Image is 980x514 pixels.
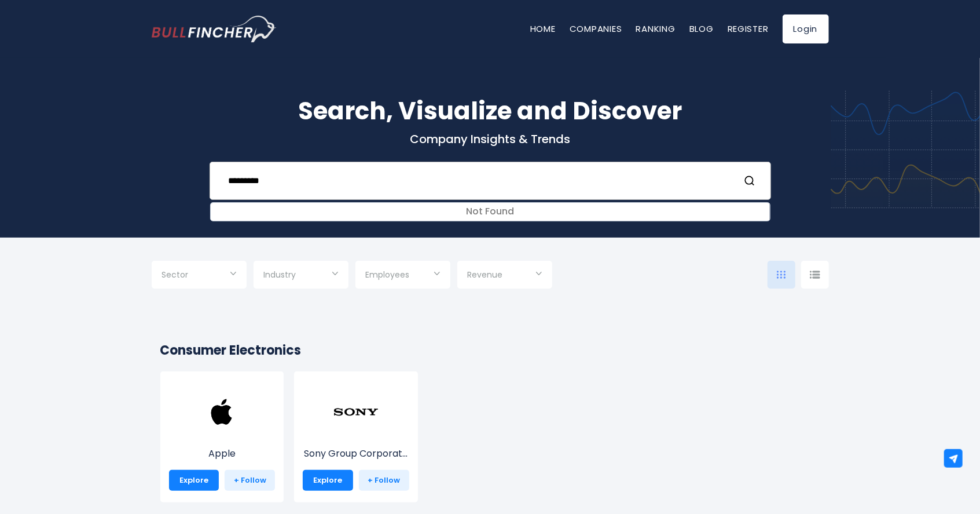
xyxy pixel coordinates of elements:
[264,265,338,286] input: Selection
[199,389,245,435] img: AAPL.png
[636,23,676,35] a: Ranking
[160,341,820,360] h2: Consumer Electronics
[162,269,189,280] span: Sector
[728,23,769,35] a: Register
[152,132,829,147] p: Company Insights & Trends
[366,269,410,280] span: Employees
[366,265,440,286] input: Selection
[303,447,409,461] p: Sony Group Corporation
[530,23,556,35] a: Home
[225,470,275,491] a: + Follow
[777,271,786,279] img: icon-comp-grid.svg
[783,14,829,43] a: Login
[169,447,276,461] p: Apple
[303,410,409,461] a: Sony Group Corporat...
[169,410,276,461] a: Apple
[810,271,820,279] img: icon-comp-list-view.svg
[303,470,353,491] a: Explore
[152,93,829,129] h1: Search, Visualize and Discover
[570,23,622,35] a: Companies
[264,269,296,280] span: Industry
[468,265,542,286] input: Selection
[744,173,759,188] button: Search
[162,265,236,286] input: Selection
[169,470,219,491] a: Explore
[152,16,276,42] a: Go to homepage
[152,16,277,42] img: Bullfincher logo
[211,203,770,221] div: Not Found
[468,269,503,280] span: Revenue
[359,470,409,491] a: + Follow
[689,23,714,35] a: Blog
[333,389,379,435] img: SONY.png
